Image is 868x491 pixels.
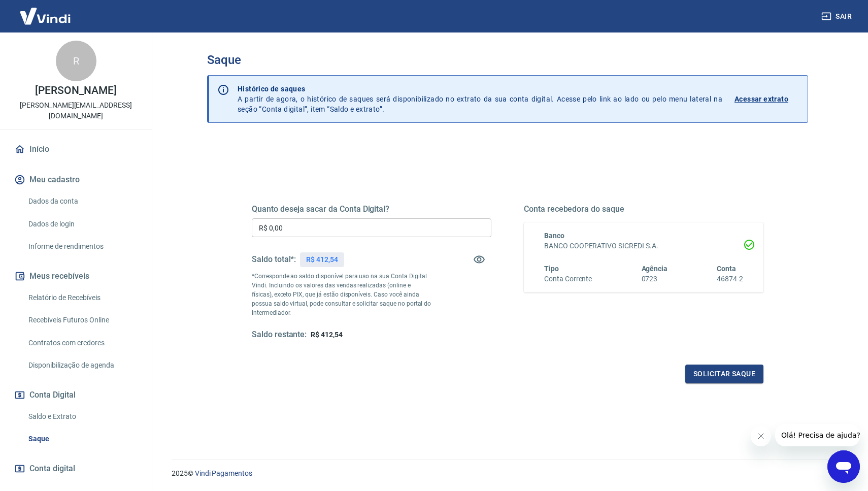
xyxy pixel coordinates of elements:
img: Vindi [12,1,78,31]
h5: Saldo total*: [252,254,296,265]
h6: 0723 [642,274,668,284]
h6: BANCO COOPERATIVO SICREDI S.A. [544,241,743,251]
a: Saque [24,429,140,449]
h6: 46874-2 [717,274,743,284]
span: Olá! Precisa de ajuda? [6,7,85,15]
p: R$ 412,54 [306,254,338,265]
button: Sair [819,7,856,26]
p: A partir de agora, o histórico de saques será disponibilizado no extrato da sua conta digital. Ac... [238,84,722,114]
h5: Conta recebedora do saque [524,204,763,214]
button: Solicitar saque [685,365,763,383]
span: Tipo [544,265,559,273]
a: Início [12,138,140,160]
p: 2025 © [172,468,844,479]
button: Meus recebíveis [12,265,140,287]
p: [PERSON_NAME][EMAIL_ADDRESS][DOMAIN_NAME] [8,100,144,121]
div: R [56,41,96,81]
button: Meu cadastro [12,169,140,191]
a: Recebíveis Futuros Online [24,310,140,331]
a: Contratos com credores [24,333,140,353]
h6: Conta Corrente [544,274,592,284]
a: Disponibilização de agenda [24,355,140,376]
p: [PERSON_NAME] [35,85,116,96]
span: Conta digital [29,462,75,476]
a: Saldo e Extrato [24,406,140,427]
a: Conta digital [12,457,140,480]
a: Dados da conta [24,191,140,212]
a: Dados de login [24,214,140,235]
iframe: Botão para abrir a janela de mensagens [827,450,860,483]
a: Acessar extrato [735,84,799,114]
span: Banco [544,232,564,240]
a: Informe de rendimentos [24,236,140,257]
a: Vindi Pagamentos [195,469,252,477]
a: Relatório de Recebíveis [24,287,140,308]
h5: Quanto deseja sacar da Conta Digital? [252,204,491,214]
p: Acessar extrato [735,94,788,104]
p: Histórico de saques [238,84,722,94]
span: R$ 412,54 [311,331,343,339]
iframe: Mensagem da empresa [775,424,860,446]
span: Agência [642,265,668,273]
h5: Saldo restante: [252,330,307,340]
span: Conta [717,265,736,273]
iframe: Fechar mensagem [751,426,771,446]
h3: Saque [207,53,808,67]
button: Conta Digital [12,384,140,406]
p: *Corresponde ao saldo disponível para uso na sua Conta Digital Vindi. Incluindo os valores das ve... [252,272,431,317]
